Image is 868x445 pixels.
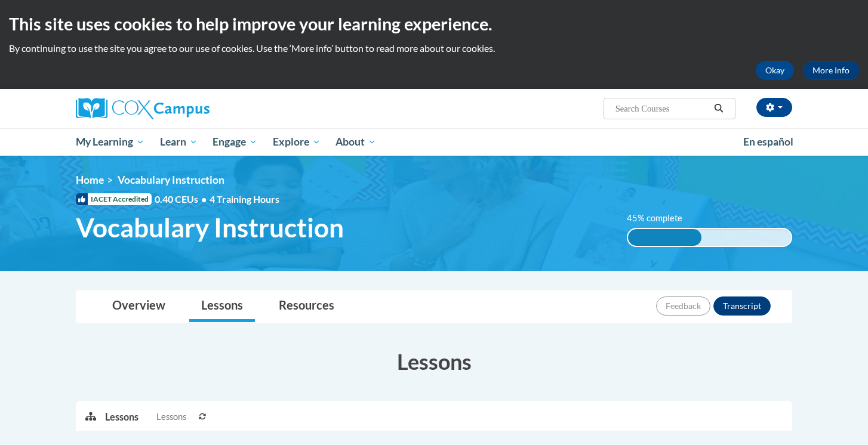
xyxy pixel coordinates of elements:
a: Overview [100,291,177,322]
a: More Info [803,61,859,80]
p: Lessons [105,410,138,424]
a: My Learning [68,128,152,156]
button: Okay [756,61,794,80]
button: Account Settings [756,98,792,117]
a: Engage [205,128,265,156]
label: 45% complete [627,212,695,225]
span: Explore [273,135,321,149]
span: Vocabulary Instruction [118,174,224,186]
a: About [328,128,384,156]
button: Transcript [713,296,771,316]
span: 0.40 CEUs [155,193,210,206]
div: 45% complete [628,229,701,246]
span: About [335,135,376,149]
span: Learn [160,135,198,149]
input: Search Courses [614,101,710,116]
span: 4 Training Hours [210,193,279,205]
span: My Learning [76,135,144,149]
a: Learn [152,128,205,156]
a: Explore [265,128,328,156]
a: En español [735,129,801,154]
a: Resources [267,291,346,322]
img: Cox Campus [76,98,210,119]
span: IACET Accredited [76,193,152,205]
span: En español [743,135,793,148]
span: • [201,193,207,205]
span: Lessons [156,410,186,424]
div: Main menu [58,128,810,156]
p: By continuing to use the site you agree to our use of cookies. Use the ‘More info’ button to read... [9,42,859,55]
button: Search [710,101,728,116]
h2: This site uses cookies to help improve your learning experience. [9,12,859,36]
a: Lessons [189,291,255,322]
span: Vocabulary Instruction [76,212,344,243]
button: Feedback [656,296,710,316]
a: Cox Campus [76,98,303,119]
a: Home [76,174,104,186]
h3: Lessons [76,347,792,376]
span: Engage [213,135,257,149]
